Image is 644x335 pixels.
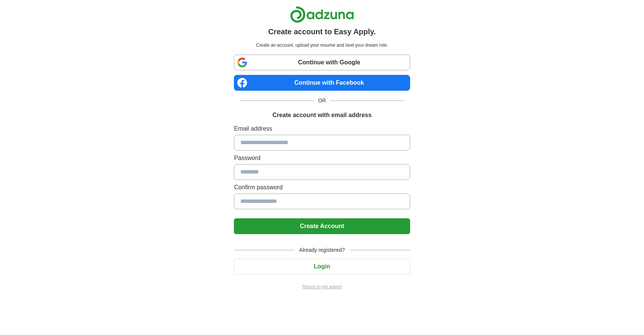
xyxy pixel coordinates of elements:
[290,6,354,23] img: Adzuna logo
[234,55,410,70] a: Continue with Google
[234,154,410,163] label: Password
[234,283,410,290] a: Return to job advert
[272,111,371,120] h1: Create account with email address
[234,218,410,234] button: Create Account
[295,246,349,254] span: Already registered?
[234,75,410,91] a: Continue with Facebook
[234,183,410,192] label: Confirm password
[234,124,410,133] label: Email address
[234,259,410,274] button: Login
[268,26,376,37] h1: Create account to Easy Apply.
[314,97,331,105] span: OR
[234,263,410,270] a: Login
[235,42,408,49] p: Create an account, upload your resume and land your dream role.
